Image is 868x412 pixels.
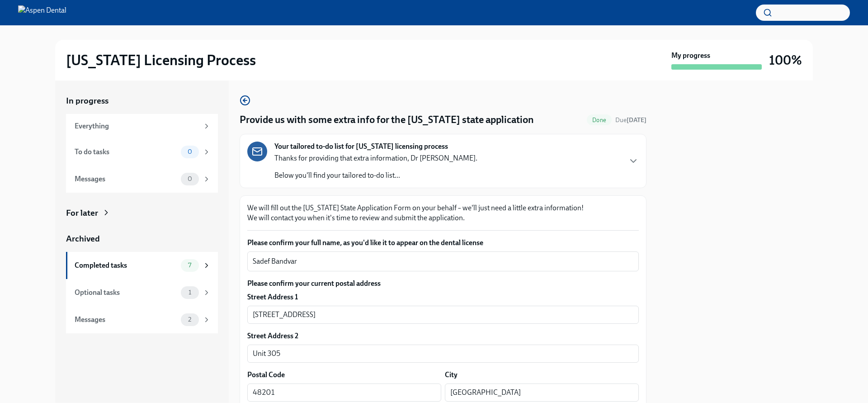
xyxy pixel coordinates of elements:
span: 0 [182,175,198,182]
a: Optional tasks1 [66,279,218,306]
p: Thanks for providing that extra information, Dr [PERSON_NAME]. [274,153,477,163]
a: Messages0 [66,166,218,193]
strong: My progress [671,51,710,61]
label: Street Address 1 [247,292,298,302]
label: Postal Code [247,370,285,380]
div: Everything [75,121,199,131]
span: 2 [183,316,197,323]
label: Please confirm your full name, as you'd like it to appear on the dental license [247,238,639,248]
img: Aspen Dental [18,5,66,20]
label: Please confirm your current postal address [247,279,639,289]
a: Messages2 [66,306,218,333]
span: Due [615,116,646,124]
strong: Your tailored to-do list for [US_STATE] licensing process [274,142,448,152]
a: To do tasks0 [66,138,218,166]
a: Everything [66,114,218,138]
span: 0 [182,148,198,155]
span: Done [587,117,612,123]
strong: [DATE] [627,116,646,124]
span: August 30th, 2025 10:00 [615,116,646,124]
span: 1 [183,289,197,296]
span: 7 [183,262,197,269]
div: Optional tasks [75,288,177,298]
div: For later [66,207,98,219]
p: We will fill out the [US_STATE] State Application Form on your behalf – we'll just need a little ... [247,203,639,223]
textarea: Sadef Bandvar [253,256,633,267]
div: Messages [75,174,177,184]
a: Completed tasks7 [66,252,218,279]
label: Street Address 2 [247,331,298,341]
div: Messages [75,315,177,325]
div: To do tasks [75,147,177,157]
h2: [US_STATE] Licensing Process [66,51,256,69]
a: For later [66,207,218,219]
h4: Provide us with some extra info for the [US_STATE] state application [240,113,534,127]
label: City [445,370,458,380]
p: Below you'll find your tailored to-do list... [274,170,477,180]
a: Archived [66,233,218,245]
h3: 100% [769,52,802,68]
a: In progress [66,95,218,107]
div: Completed tasks [75,260,177,270]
